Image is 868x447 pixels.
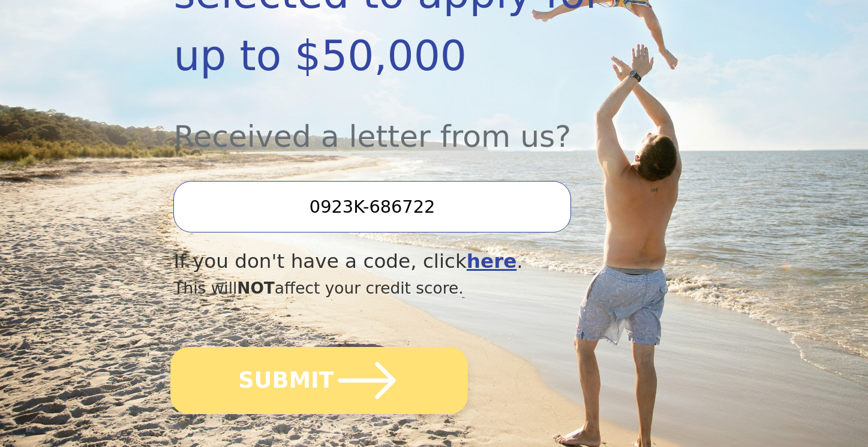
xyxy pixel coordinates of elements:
[173,247,616,276] div: If you don't have a code, click .
[467,250,517,273] a: here
[173,181,570,232] input: Enter your Offer Code:
[173,276,616,300] div: This will affect your credit score.
[237,279,275,297] span: NOT
[171,347,468,414] button: SUBMIT
[173,87,616,159] div: Received a letter from us?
